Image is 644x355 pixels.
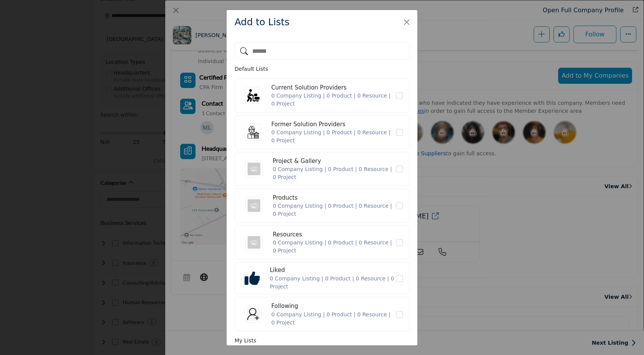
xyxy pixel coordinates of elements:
[401,17,412,28] button: Close
[273,239,395,255] div: 0 Company Listing | 0 Product | 0 Resource | 0 Project
[245,197,263,214] img: Products icon
[271,83,395,92] div: Current Solution Providers
[273,157,395,166] div: Project & Gallery
[395,239,404,246] label: Resources
[235,65,409,73] p: Default Lists
[273,230,395,239] div: Resources
[245,305,262,323] img: Following icon
[235,15,289,29] h3: Add to Lists
[395,129,404,136] label: Former Solution Providers
[395,275,404,282] label: Likes
[235,42,409,60] input: Search Keyword
[395,92,404,99] label: Current Solution Providers
[271,311,395,327] div: 0 Company Listing | 0 Product | 0 Resource | 0 Project
[245,160,263,177] img: Project & Gallery icon
[273,202,395,218] div: 0 Company Listing | 0 Product | 0 Resource | 0 Project
[270,275,395,291] div: 0 Company Listing | 0 Product | 0 Resource | 0 Project
[245,234,263,251] img: Resources icon
[271,129,395,145] div: 0 Company Listing | 0 Product | 0 Resource | 0 Project
[395,311,404,318] label: Following
[395,202,404,209] label: Products
[395,166,404,173] label: Project & Gallery
[273,194,395,202] div: Products
[273,165,395,181] div: 0 Company Listing | 0 Product | 0 Resource | 0 Project
[270,266,395,275] div: Liked
[271,120,395,129] div: Former Solution Providers
[271,92,395,108] div: 0 Company Listing | 0 Product | 0 Resource | 0 Project
[245,87,262,104] img: Current Solution Providers icon
[271,302,395,311] div: Following
[245,124,262,141] img: Former Solution Providers icon
[235,337,409,345] p: My Lists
